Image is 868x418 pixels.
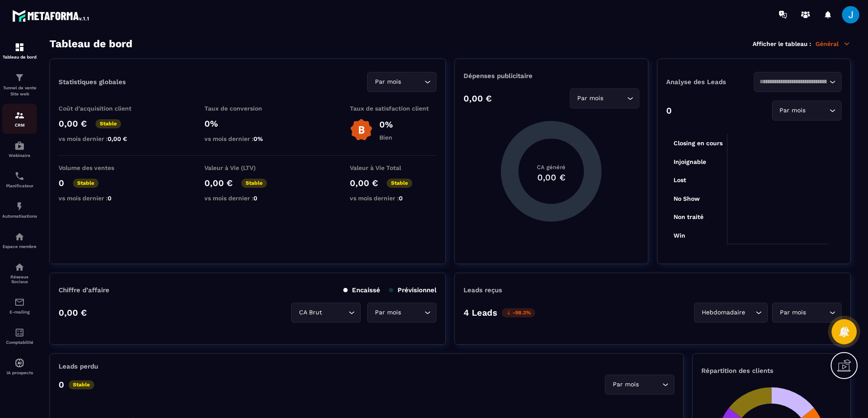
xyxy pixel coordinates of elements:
img: automations [14,201,25,212]
p: E-mailing [2,310,37,314]
div: Search for option [570,88,639,108]
div: Search for option [367,72,437,92]
h3: Tableau de bord [49,38,132,50]
p: 0,00 € [464,93,492,104]
p: Général [815,40,851,48]
p: 0,00 € [350,178,378,188]
img: automations [14,232,25,242]
img: formation [14,72,25,83]
p: IA prospects [2,370,37,375]
a: formationformationCRM [2,104,37,134]
p: Répartition des clients [701,367,842,375]
input: Search for option [403,308,422,317]
span: 0 [108,195,112,202]
span: 0 [399,195,403,202]
span: CA Brut [297,308,324,317]
img: logo [12,8,90,23]
p: Valeur à Vie Total [350,164,437,171]
p: vs mois dernier : [59,195,145,202]
img: scheduler [14,171,25,181]
span: Par mois [778,106,808,115]
span: Par mois [611,380,641,389]
a: automationsautomationsEspace membre [2,225,37,255]
input: Search for option [747,308,753,317]
img: formation [14,110,25,121]
p: Stable [73,179,99,188]
span: Par mois [373,77,403,87]
p: vs mois dernier : [204,195,291,202]
tspan: Lost [673,176,686,183]
p: Stable [387,179,412,188]
a: formationformationTunnel de vente Site web [2,66,37,104]
p: Bien [379,134,393,141]
tspan: Non traité [673,213,703,220]
p: Tunnel de vente Site web [2,85,37,97]
div: Search for option [605,375,674,395]
p: Leads perdu [59,362,98,370]
p: Dépenses publicitaire [464,72,639,80]
input: Search for option [324,308,346,317]
a: social-networksocial-networkRéseaux Sociaux [2,255,37,291]
p: 0,00 € [59,118,87,129]
span: 0% [253,135,263,142]
p: Prévisionnel [389,286,437,294]
p: 0,00 € [204,178,233,188]
p: Espace membre [2,244,37,249]
p: CRM [2,123,37,127]
p: Automatisations [2,214,37,219]
img: email [14,297,25,307]
span: Par mois [373,308,403,317]
span: Par mois [575,94,605,103]
div: Search for option [291,303,361,323]
img: social-network [14,262,25,272]
a: emailemailE-mailing [2,291,37,321]
input: Search for option [808,308,827,317]
a: formationformationTableau de bord [2,36,37,66]
tspan: No Show [673,195,700,202]
p: Stable [95,119,121,128]
tspan: Win [673,232,685,239]
a: automationsautomationsWebinaire [2,134,37,164]
p: Réseaux Sociaux [2,274,37,284]
p: Statistiques globales [59,78,126,86]
p: Comptabilité [2,340,37,345]
p: vs mois dernier : [59,135,145,142]
span: 0,00 € [108,135,127,142]
p: 0 [666,105,672,116]
p: Afficher le tableau : [753,40,811,47]
div: Search for option [694,303,768,323]
tspan: Injoignable [673,158,706,166]
a: accountantaccountantComptabilité [2,321,37,351]
p: 4 Leads [464,307,497,318]
p: vs mois dernier : [204,135,291,142]
a: automationsautomationsAutomatisations [2,195,37,225]
p: 0% [204,118,291,129]
div: Search for option [754,72,842,92]
p: Stable [69,380,94,389]
p: vs mois dernier : [350,195,437,202]
input: Search for option [808,106,827,115]
p: Encaissé [343,286,380,294]
input: Search for option [605,94,625,103]
p: Chiffre d’affaire [59,286,109,294]
span: Hebdomadaire [700,308,747,317]
p: Stable [241,179,267,188]
p: Webinaire [2,153,37,158]
input: Search for option [759,77,827,87]
p: Taux de satisfaction client [350,105,437,112]
p: 0% [379,119,393,130]
p: Analyse des Leads [666,78,754,86]
a: schedulerschedulerPlanificateur [2,164,37,195]
div: Search for option [772,303,842,323]
p: Valeur à Vie (LTV) [204,164,291,171]
img: automations [14,358,25,368]
img: formation [14,42,25,52]
span: 0 [253,195,257,202]
div: Search for option [367,303,437,323]
p: Leads reçus [464,286,502,294]
input: Search for option [641,380,660,389]
p: Volume des ventes [59,164,145,171]
p: 0 [59,379,64,390]
p: -98.3% [502,308,535,317]
img: automations [14,140,25,151]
